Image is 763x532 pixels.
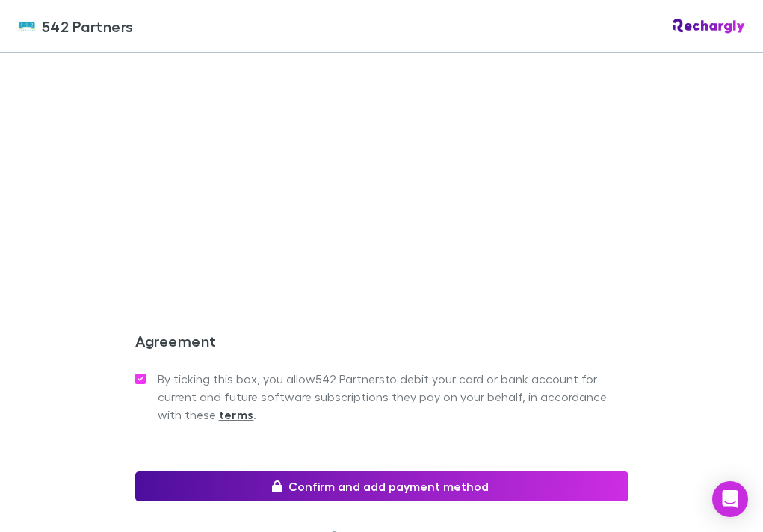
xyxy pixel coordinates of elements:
span: 542 Partners [42,15,134,37]
img: 542 Partners's Logo [18,17,36,35]
div: Open Intercom Messenger [712,481,748,517]
img: Rechargly Logo [673,19,745,34]
h3: Agreement [135,332,628,356]
span: By ticking this box, you allow 542 Partners to debit your card or bank account for current and fu... [158,370,628,424]
strong: terms [219,407,254,422]
button: Confirm and add payment method [135,471,628,501]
